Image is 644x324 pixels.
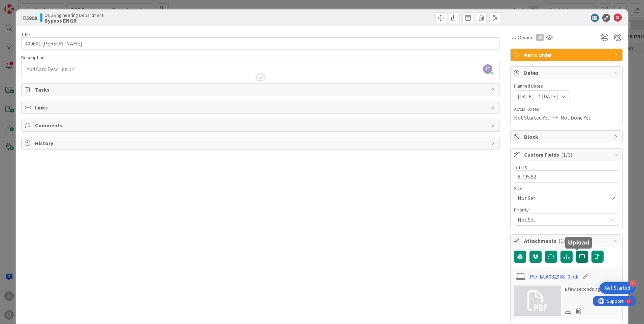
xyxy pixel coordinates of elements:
[524,237,610,245] span: Attachments
[14,1,31,9] span: Support
[26,14,37,21] b: 5898
[514,164,527,170] label: Total $
[524,51,610,59] span: Parts Order
[630,281,636,287] div: 4
[21,14,37,22] span: ID
[561,151,572,158] span: ( 1/3 )
[518,92,534,100] span: [DATE]
[536,34,544,41] div: JC
[524,151,610,159] span: Custom Fields
[518,193,604,203] span: Not Set
[35,121,487,129] span: Comments
[568,239,589,246] h5: Upload
[524,133,610,141] span: Block
[514,186,619,191] div: Size
[560,114,591,122] span: Not Done Yet
[21,55,44,61] span: Description
[542,92,558,100] span: [DATE]
[21,37,500,50] input: type card name here...
[514,207,619,212] div: Priority
[44,12,103,18] span: OCS Engineering Department
[524,69,610,77] span: Dates
[44,18,103,23] b: Bypass ENGR
[35,139,487,147] span: History
[565,286,603,293] div: a few seconds ago
[514,83,619,90] span: Planned Dates
[21,31,30,37] label: Title
[530,272,579,281] a: PO_BLA032968_0.pdf
[35,103,487,111] span: Links
[558,237,565,244] span: ( 1 )
[518,215,604,224] span: Not Set
[483,64,492,74] span: JC
[518,33,533,41] span: Owner
[34,3,37,8] div: 9+
[565,306,572,315] div: Download
[35,86,487,94] span: Tasks
[514,106,619,113] span: Actual Dates
[605,285,630,291] div: Get Started
[600,282,636,294] div: Open Get Started checklist, remaining modules: 4
[514,114,550,122] span: Not Started Yet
